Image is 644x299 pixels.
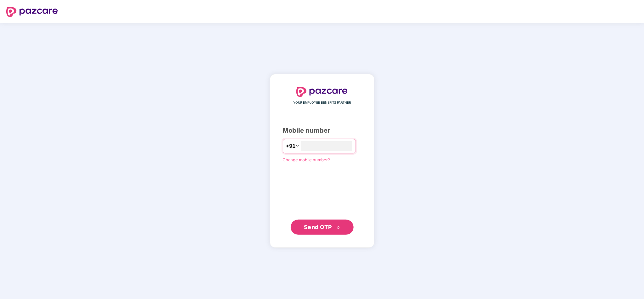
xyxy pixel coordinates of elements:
[283,157,330,162] a: Change mobile number?
[286,142,296,150] span: +91
[283,126,361,135] div: Mobile number
[296,87,348,97] img: logo
[6,7,58,17] img: logo
[304,224,332,230] span: Send OTP
[296,144,300,148] span: down
[291,220,354,235] button: Send OTPdouble-right
[336,226,340,230] span: double-right
[293,100,351,105] span: YOUR EMPLOYEE BENEFITS PARTNER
